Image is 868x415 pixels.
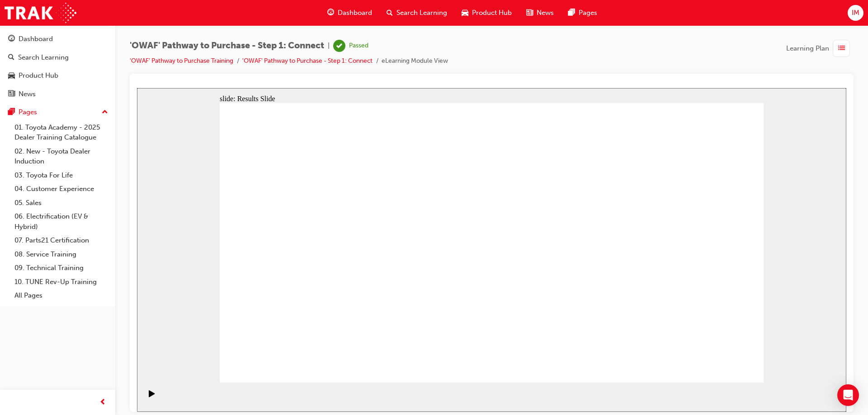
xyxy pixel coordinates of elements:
a: car-iconProduct Hub [454,4,519,22]
span: pages-icon [8,108,15,117]
span: search-icon [387,7,393,19]
a: Dashboard [4,31,112,47]
a: Product Hub [4,67,112,84]
span: guage-icon [327,7,334,19]
span: Product Hub [472,8,512,18]
span: | [328,41,330,51]
a: 09. Technical Training [11,261,112,275]
span: Pages [579,8,597,18]
span: list-icon [838,43,845,54]
div: Open Intercom Messenger [837,384,859,406]
span: Search Learning [396,8,447,18]
a: 04. Customer Experience [11,182,112,196]
span: 'OWAF' Pathway to Purchase - Step 1: Connect [130,41,324,51]
div: Search Learning [18,52,69,63]
span: Dashboard [338,8,372,18]
span: Learning Plan [786,43,829,54]
a: 02. New - Toyota Dealer Induction [11,145,112,168]
a: 'OWAF' Pathway to Purchase - Step 1: Connect [242,57,373,65]
div: News [19,89,36,99]
span: News [537,8,554,18]
img: Trak [5,3,76,23]
span: car-icon [462,7,468,19]
span: news-icon [526,7,533,19]
div: Dashboard [19,34,53,44]
a: All Pages [11,289,112,303]
a: news-iconNews [519,4,561,22]
span: IM [852,8,859,18]
a: Search Learning [4,49,112,66]
a: 01. Toyota Academy - 2025 Dealer Training Catalogue [11,121,112,145]
div: Pages [19,107,37,117]
span: news-icon [8,90,15,98]
button: IM [848,5,863,21]
button: Pages [4,104,112,121]
span: guage-icon [8,35,15,43]
span: up-icon [102,107,108,118]
span: prev-icon [99,397,106,408]
a: search-iconSearch Learning [379,4,454,22]
span: search-icon [8,54,14,62]
a: 03. Toyota For Life [11,168,112,182]
a: 05. Sales [11,196,112,210]
button: Learning Plan [786,40,854,57]
div: Product Hub [19,70,58,81]
a: 'OWAF' Pathway to Purchase Training [130,57,233,65]
a: guage-iconDashboard [320,4,379,22]
a: pages-iconPages [561,4,604,22]
span: car-icon [8,72,15,80]
button: DashboardSearch LearningProduct HubNews [4,29,112,104]
a: 06. Electrification (EV & Hybrid) [11,210,112,233]
span: pages-icon [568,7,575,19]
span: learningRecordVerb_PASS-icon [333,40,345,52]
a: 08. Service Training [11,247,112,261]
a: 10. TUNE Rev-Up Training [11,275,112,289]
div: playback controls [5,294,20,324]
a: News [4,86,112,103]
a: 07. Parts21 Certification [11,233,112,247]
div: Passed [349,42,368,50]
button: Play (Ctrl+Alt+P) [5,302,20,317]
li: eLearning Module View [382,56,448,66]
